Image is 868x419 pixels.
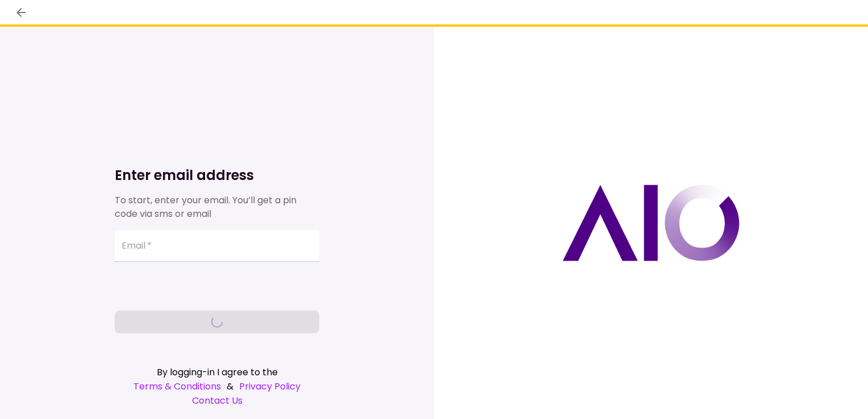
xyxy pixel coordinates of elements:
[115,379,319,393] div: &
[562,185,740,261] img: AIO logo
[11,3,31,22] button: back
[115,194,319,221] div: To start, enter your email. You’ll get a pin code via sms or email
[239,379,301,393] a: Privacy Policy
[115,393,319,408] a: Contact Us
[115,166,319,185] h1: Enter email address
[133,379,221,393] a: Terms & Conditions
[115,365,319,379] div: By logging-in I agree to the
